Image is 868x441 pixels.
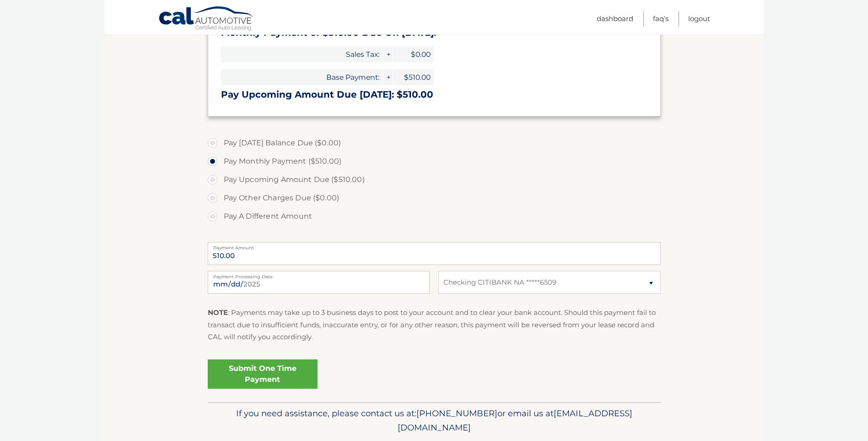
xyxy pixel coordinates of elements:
[221,69,383,85] span: Base Payment:
[383,46,393,62] span: +
[208,189,661,207] label: Pay Other Charges Due ($0.00)
[383,69,393,85] span: +
[688,11,710,26] a: Logout
[208,242,661,249] label: Payment Amount
[208,271,430,278] label: Payment Processing Date
[393,46,434,62] span: $0.00
[208,171,661,189] label: Pay Upcoming Amount Due ($510.00)
[208,271,430,294] input: Payment Date
[208,308,228,317] strong: NOTE
[208,242,661,265] input: Payment Amount
[208,359,318,389] a: Submit One Time Payment
[208,134,661,152] label: Pay [DATE] Balance Due ($0.00)
[416,408,497,419] span: [PHONE_NUMBER]
[597,11,633,26] a: Dashboard
[208,152,661,171] label: Pay Monthly Payment ($510.00)
[221,46,383,62] span: Sales Tax:
[221,89,647,100] h3: Pay Upcoming Amount Due [DATE]: $510.00
[208,207,661,226] label: Pay A Different Amount
[158,6,254,33] a: Cal Automotive
[208,307,661,343] p: : Payments may take up to 3 business days to post to your account and to clear your bank account....
[653,11,669,26] a: FAQ's
[214,406,655,435] p: If you need assistance, please contact us at: or email us at
[393,69,434,85] span: $510.00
